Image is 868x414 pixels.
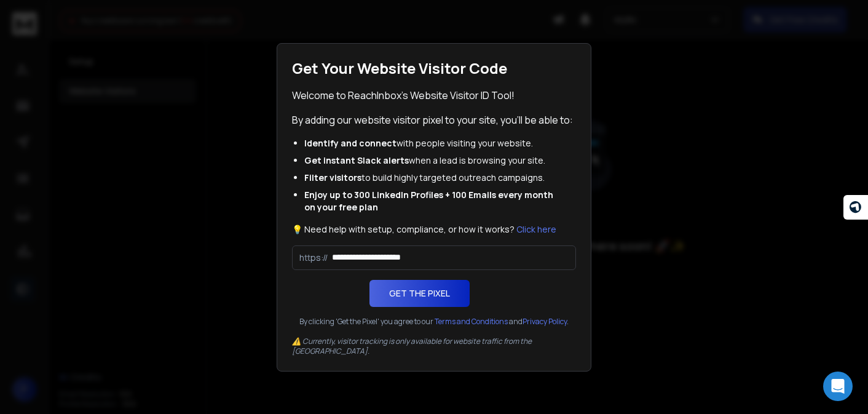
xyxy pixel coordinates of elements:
p: ⚠️ Currently, visitor tracking is only available for website traffic from the [GEOGRAPHIC_DATA]. [292,336,576,356]
span: Filter visitors [304,172,361,183]
span: Identify and connect [304,137,397,149]
p: Welcome to ReachInbox's Website Visitor ID Tool! [292,88,576,103]
button: Click here [516,223,556,236]
p: By adding our website visitor pixel to your site, you'll be able to: [292,113,576,127]
a: Terms and Conditions [435,316,508,327]
li: to build highly targeted outreach campaigns. [304,172,564,184]
p: By clicking 'Get the Pixel' you agree to our and . [292,317,576,327]
li: Enjoy up to 300 LinkedIn Profiles + 100 Emails every month on your free plan [304,189,564,213]
li: with people visiting your website. [304,137,564,149]
p: 💡 Need help with setup, compliance, or how it works? [292,223,576,236]
li: when a lead is browsing your site. [304,154,564,167]
a: Privacy Policy [523,316,567,327]
h1: Get Your Website Visitor Code [292,58,576,78]
button: Get the Pixel [369,280,470,307]
div: Open Intercom Messenger [823,372,853,401]
span: Get instant Slack alerts [304,154,409,166]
